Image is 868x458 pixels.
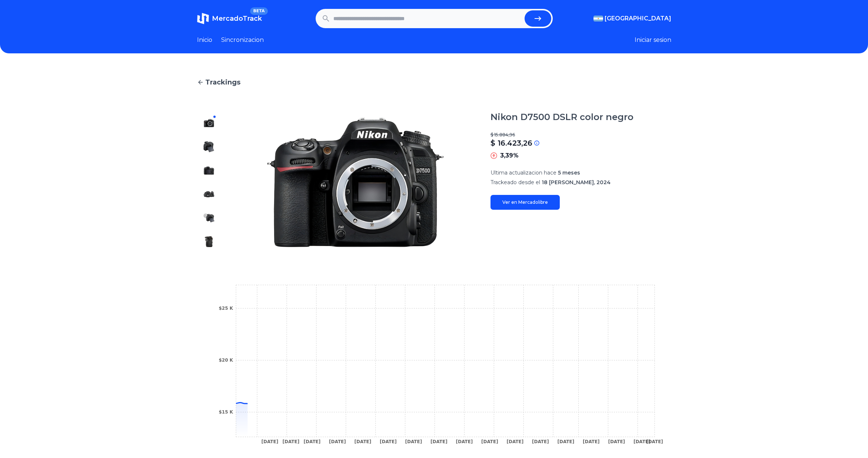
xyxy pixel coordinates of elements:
tspan: [DATE] [261,439,278,444]
span: BETA [250,7,267,15]
img: Nikon D7500 DSLR color negro [203,236,215,248]
tspan: [DATE] [633,439,650,444]
img: Nikon D7500 DSLR color negro [203,165,215,176]
tspan: [DATE] [506,439,523,444]
span: Trackeado desde el [490,179,540,186]
tspan: [DATE] [608,439,625,444]
span: Trackings [205,77,240,87]
a: Sincronizacion [221,36,264,44]
tspan: [DATE] [354,439,371,444]
tspan: [DATE] [532,439,549,444]
button: Iniciar sesion [635,36,671,44]
span: 5 meses [558,169,580,176]
img: MercadoTrack [197,13,209,24]
tspan: [DATE] [646,439,663,444]
a: MercadoTrackBETA [197,13,262,24]
a: Ver en Mercadolibre [490,195,560,210]
p: 3,39% [500,151,519,160]
img: Nikon D7500 DSLR color negro [203,188,215,200]
button: [GEOGRAPHIC_DATA] [593,14,671,23]
img: Nikon D7500 DSLR color negro [236,111,476,253]
tspan: [DATE] [282,439,299,444]
img: Nikon D7500 DSLR color negro [203,212,215,224]
a: Inicio [197,36,212,44]
tspan: [DATE] [582,439,599,444]
img: Nikon D7500 DSLR color negro [203,117,215,129]
span: 18 [PERSON_NAME], 2024 [542,179,611,186]
a: Trackings [197,77,671,87]
p: $ 16.423,26 [490,138,532,148]
tspan: $20 K [219,358,233,363]
tspan: $25 K [219,306,233,311]
tspan: [DATE] [380,439,397,444]
h1: Nikon D7500 DSLR color negro [490,111,633,123]
img: Nikon D7500 DSLR color negro [203,141,215,153]
tspan: [DATE] [557,439,574,444]
span: Ultima actualizacion hace [490,169,556,176]
tspan: [DATE] [430,439,448,444]
tspan: [DATE] [481,439,498,444]
tspan: [DATE] [303,439,320,444]
tspan: [DATE] [456,439,473,444]
tspan: [DATE] [329,439,346,444]
tspan: $15 K [219,409,233,415]
span: [GEOGRAPHIC_DATA] [605,14,671,23]
tspan: [DATE] [405,439,422,444]
span: MercadoTrack [212,14,262,23]
p: $ 15.884,96 [490,132,671,138]
img: Argentina [593,16,603,21]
